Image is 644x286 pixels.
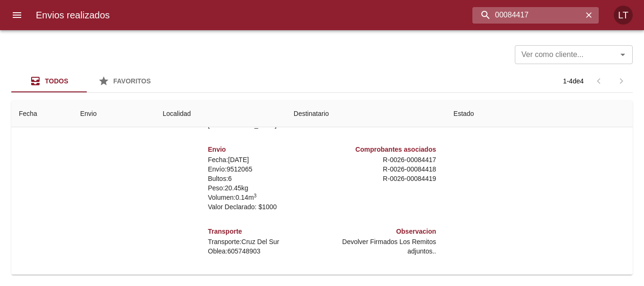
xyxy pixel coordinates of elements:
p: Envío: 9512065 [208,164,318,174]
p: Volumen: 0.14 m [208,193,318,202]
span: Pagina siguiente [610,70,633,92]
p: Oblea: 605748903 [208,246,318,256]
p: Transporte: Cruz Del Sur [208,237,318,246]
button: menu [6,4,28,26]
th: Localidad [155,100,286,127]
p: R - 0026 - 00084419 [326,174,436,183]
div: Abrir información de usuario [614,6,633,25]
h6: Envios realizados [36,8,110,23]
p: R - 0026 - 00084418 [326,164,436,174]
th: Estado [446,100,633,127]
p: Peso: 20.45 kg [208,183,318,193]
th: Envio [73,100,155,127]
h6: Observacion [326,227,436,237]
p: Bultos: 6 [208,174,318,183]
div: Tabs Envios [11,70,162,92]
div: LT [614,6,633,25]
span: Todos [45,77,68,85]
h6: Transporte [208,227,318,237]
p: Valor Declarado: $ 1000 [208,202,318,212]
h6: Comprobantes asociados [326,145,436,155]
p: R - 0026 - 00084417 [326,155,436,164]
button: Abrir [616,48,629,61]
p: Fecha: [DATE] [208,155,318,164]
p: 1 - 4 de 4 [563,76,584,86]
th: Fecha [11,100,73,127]
th: Destinatario [286,100,446,127]
input: buscar [472,7,583,24]
sup: 3 [254,193,256,198]
span: Pagina anterior [587,76,610,84]
p: Devolver Firmados Los Remitos adjuntos.. [326,237,436,256]
span: Favoritos [113,77,151,85]
h6: Envio [208,145,318,155]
